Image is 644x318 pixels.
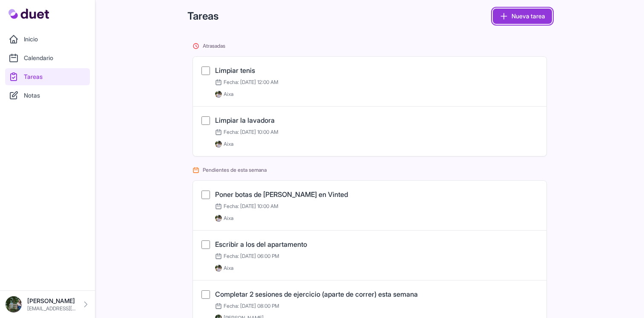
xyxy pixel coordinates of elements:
span: Aixa [224,215,233,222]
span: Aixa [224,265,233,272]
p: [EMAIL_ADDRESS][DOMAIN_NAME] [27,305,76,312]
a: Tareas [5,68,90,85]
a: Limpiar tenis [215,66,255,75]
a: Poner botas de [PERSON_NAME] en Vinted [215,190,348,199]
img: DSC08576_Original.jpeg [5,296,22,313]
a: [PERSON_NAME] [EMAIL_ADDRESS][DOMAIN_NAME] [5,296,90,313]
span: Fecha: [DATE] 10:00 AM [215,129,278,136]
a: Completar 2 sesiones de ejercicio (aparte de correr) esta semana [215,290,418,298]
img: IMG_0278.jpeg [215,91,222,98]
a: Inicio [5,31,90,48]
h2: Atrasadas [193,43,547,49]
a: Limpiar la lavadora [215,116,275,124]
p: [PERSON_NAME] [27,297,76,305]
span: Fecha: [DATE] 12:00 AM [215,79,278,86]
img: IMG_0278.jpeg [215,141,222,147]
span: Fecha: [DATE] 08:00 PM [215,303,279,309]
h1: Tareas [187,9,218,23]
h2: Pendientes de esta semana [193,167,547,173]
a: Calendario [5,49,90,66]
a: Escribir a los del apartamento [215,240,307,249]
span: Aixa [224,91,233,98]
span: Aixa [224,141,233,147]
span: Fecha: [DATE] 10:00 AM [215,203,278,210]
a: Nueva tarea [493,9,552,24]
img: IMG_0278.jpeg [215,265,222,272]
img: IMG_0278.jpeg [215,215,222,222]
a: Notas [5,87,90,104]
span: Fecha: [DATE] 06:00 PM [215,253,279,260]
